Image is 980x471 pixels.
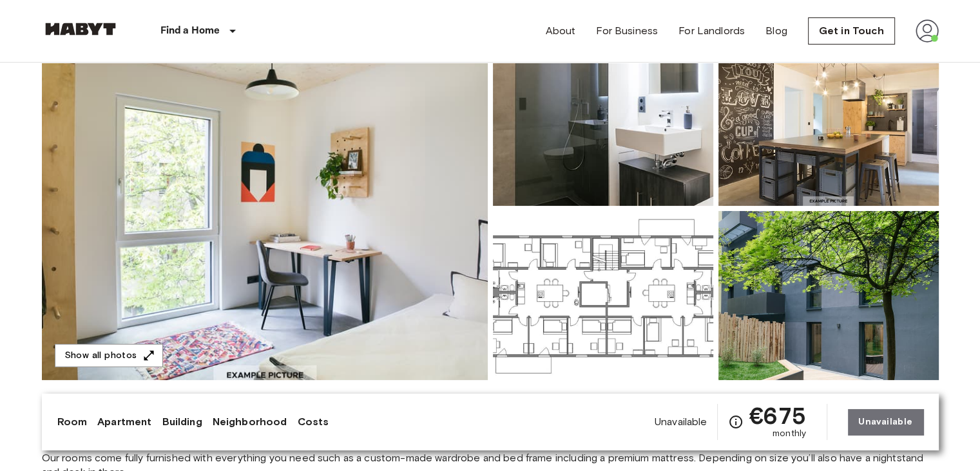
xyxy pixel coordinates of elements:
img: Marketing picture of unit DE-01-006-04Q [42,37,488,380]
span: monthly [773,427,806,440]
a: Get in Touch [808,17,895,45]
a: Building [162,414,202,430]
img: avatar [916,19,939,43]
a: Neighborhood [213,414,287,430]
a: For Landlords [678,23,745,39]
a: Apartment [97,414,151,430]
img: Habyt [42,23,119,35]
img: Picture of unit DE-01-006-04Q [493,37,713,206]
a: For Business [596,23,658,39]
a: Blog [765,23,787,39]
span: €675 [749,404,806,427]
img: Picture of unit DE-01-006-04Q [493,211,713,380]
svg: Check cost overview for full price breakdown. Please note that discounts apply to new joiners onl... [728,414,744,430]
span: Unavailable [655,415,707,429]
p: Find a Home [160,23,220,39]
a: Costs [297,414,329,430]
img: Picture of unit DE-01-006-04Q [718,37,939,206]
a: Room [57,414,88,430]
button: Show all photos [55,344,163,368]
img: Picture of unit DE-01-006-04Q [718,211,939,380]
a: About [546,23,576,39]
